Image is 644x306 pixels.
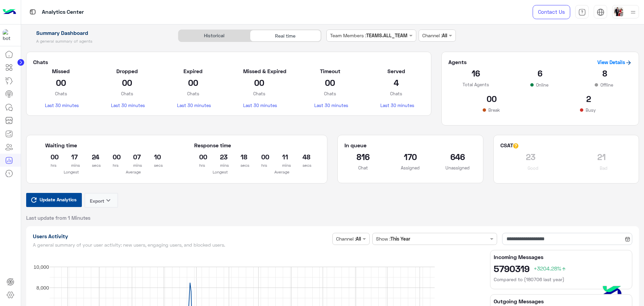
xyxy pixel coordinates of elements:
h5: Incoming Messages [494,254,629,260]
h5: CSAT [500,142,519,149]
a: Contact Us [533,5,570,19]
p: Total Agents [448,81,503,88]
p: Last 30 minutes [243,102,275,109]
img: profile [629,8,637,16]
p: mins [220,162,220,169]
img: 1403182699927242 [3,29,15,41]
p: Chats [45,90,77,97]
p: secs [303,162,303,169]
p: Longest [45,169,97,175]
p: mins [282,162,282,169]
p: Last 30 minutes [314,102,346,109]
p: Bad [598,165,609,171]
text: 8,000 [36,285,49,291]
img: Logo [3,5,16,19]
h1: Summary Dashboard [26,30,171,36]
h2: 00 [51,151,51,162]
p: Chats [314,90,346,97]
h2: 4 [380,77,412,88]
img: tab [29,8,37,16]
h2: 00 [113,151,113,162]
img: userImage [614,7,623,16]
h5: A general summary of agents [26,39,171,44]
p: Offline [599,82,614,88]
h2: 18 [240,151,241,162]
p: Analytics Center [42,8,84,17]
h5: Agents [448,59,467,65]
p: Last 30 minutes [380,102,412,109]
p: Longest [194,169,246,175]
div: Historical [178,30,250,42]
p: Average [256,169,308,175]
h2: 170 [392,151,429,162]
h2: 23 [500,151,561,162]
h2: 816 [344,151,382,162]
h2: 00 [448,93,535,104]
h2: 00 [45,77,77,88]
p: Chats [177,90,209,97]
a: View Details [597,59,632,65]
h5: Served [380,68,412,74]
h6: Compared to (180706 last year) [494,276,629,283]
h5: Missed & Expired [243,68,275,74]
span: +3204.28% [534,265,567,271]
h2: 17 [71,151,71,162]
p: mins [71,162,71,169]
p: Last 30 minutes [177,102,209,109]
h5: Missed [45,68,77,74]
h2: 8 [578,68,632,79]
h2: 21 [571,151,632,162]
a: tab [575,5,589,19]
h5: Outgoing Messages [494,298,629,305]
p: Good [526,165,540,171]
p: Assigned [392,164,429,171]
h2: 11 [282,151,282,162]
img: tab [578,8,586,16]
p: Break [487,107,501,113]
div: Real time [250,30,321,42]
img: hulul-logo.png [600,279,624,303]
h2: 48 [303,151,303,162]
h2: 16 [448,68,503,79]
button: Update Analytics [26,193,82,207]
h5: Waiting time [45,142,159,149]
span: Update Analytics [38,195,78,204]
h1: Users Activity [33,233,330,240]
h5: Expired [177,68,209,74]
h2: 00 [314,77,346,88]
p: Chat [344,164,382,171]
p: hrs [51,162,51,169]
i: keyboard_arrow_down [104,196,112,204]
p: Last 30 minutes [45,102,77,109]
span: Last update from 1 Minutes [26,214,91,221]
h5: In queue [344,142,367,149]
h2: 00 [177,77,209,88]
p: mins [133,162,133,169]
p: Chats [380,90,412,97]
button: Exportkeyboard_arrow_down [85,193,118,208]
p: Last 30 minutes [111,102,143,109]
p: hrs [113,162,113,169]
h2: 646 [439,151,476,162]
p: secs [240,162,241,169]
p: Average [107,169,159,175]
h2: 00 [111,77,143,88]
h2: 00 [243,77,275,88]
h2: 23 [220,151,220,162]
h5: Dropped [111,68,143,74]
p: Busy [584,107,597,113]
h2: 07 [133,151,133,162]
h5: Response time [194,142,231,149]
h2: 2 [545,93,632,104]
h2: 5790319 [494,263,629,274]
p: Chats [243,90,275,97]
p: Online [535,82,550,88]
